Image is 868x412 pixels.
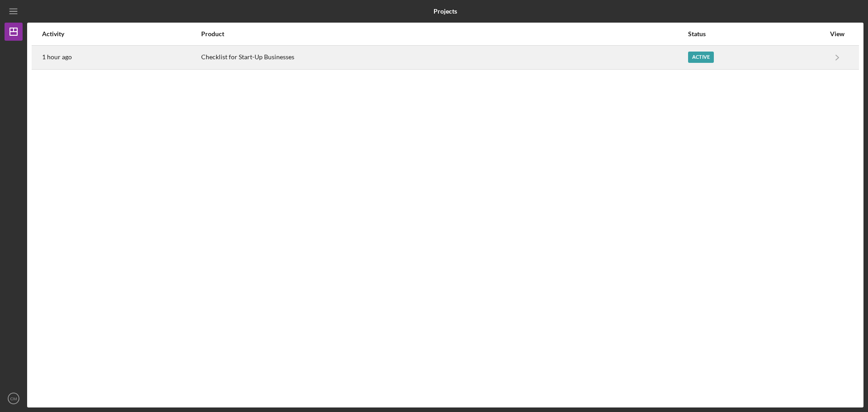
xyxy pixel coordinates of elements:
div: Checklist for Start-Up Businesses [201,46,687,69]
div: Activity [42,30,200,38]
div: Product [201,30,687,38]
b: Projects [434,8,457,15]
div: Active [688,52,714,63]
text: CM [10,396,17,401]
button: CM [5,389,23,407]
div: Status [688,30,825,38]
div: View [826,30,849,38]
time: 2025-09-09 17:28 [42,53,72,61]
